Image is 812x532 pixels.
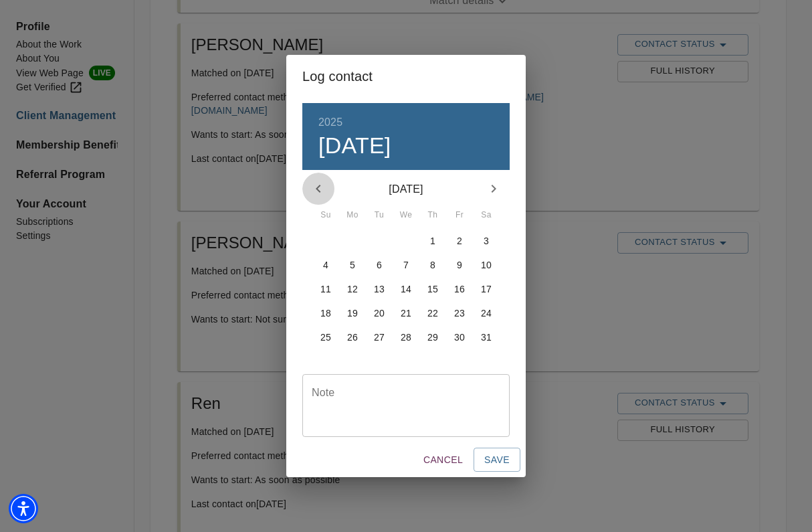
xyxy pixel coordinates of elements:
p: 13 [374,282,385,296]
p: 27 [374,331,385,344]
button: 26 [340,325,365,349]
span: We [394,209,418,222]
p: 29 [427,331,438,344]
span: Tu [367,209,391,222]
button: 16 [447,277,472,301]
button: 8 [421,253,445,277]
p: 3 [484,234,489,248]
button: 2 [447,229,472,253]
button: 6 [367,253,391,277]
button: 15 [421,277,445,301]
button: 1 [421,229,445,253]
button: 3 [474,229,498,253]
button: 2025 [318,113,342,132]
button: Save [474,448,520,472]
p: 26 [347,331,358,344]
button: 24 [474,301,498,325]
span: Th [421,209,445,222]
p: 19 [347,306,358,320]
div: Accessibility Menu [9,494,38,523]
button: 9 [447,253,472,277]
button: [DATE] [318,132,391,160]
button: 22 [421,301,445,325]
p: 23 [454,306,465,320]
p: 30 [454,331,465,344]
p: 12 [347,282,358,296]
p: 22 [427,306,438,320]
p: 28 [401,331,411,344]
button: 29 [421,325,445,349]
button: 20 [367,301,391,325]
span: Su [314,209,338,222]
button: 17 [474,277,498,301]
p: 5 [350,258,355,272]
button: 28 [394,325,418,349]
p: 7 [403,258,409,272]
button: 30 [447,325,472,349]
p: 14 [401,282,411,296]
button: Cancel [418,448,468,472]
button: 11 [314,277,338,301]
button: 23 [447,301,472,325]
span: Mo [340,209,365,222]
p: 1 [430,234,435,248]
p: 21 [401,306,411,320]
span: Save [484,452,510,468]
p: 9 [457,258,462,272]
button: 14 [394,277,418,301]
p: 25 [320,331,331,344]
p: 4 [323,258,328,272]
span: Sa [474,209,498,222]
p: 6 [377,258,382,272]
span: Fr [447,209,472,222]
p: 18 [320,306,331,320]
button: 7 [394,253,418,277]
button: 31 [474,325,498,349]
button: 27 [367,325,391,349]
button: 25 [314,325,338,349]
button: 19 [340,301,365,325]
p: 31 [481,331,492,344]
p: 24 [481,306,492,320]
p: 2 [457,234,462,248]
p: 16 [454,282,465,296]
button: 21 [394,301,418,325]
p: 8 [430,258,435,272]
h2: Log contact [302,66,510,87]
button: 18 [314,301,338,325]
p: 10 [481,258,492,272]
button: 13 [367,277,391,301]
span: Cancel [423,452,463,468]
button: 10 [474,253,498,277]
p: 15 [427,282,438,296]
button: 12 [340,277,365,301]
p: 20 [374,306,385,320]
p: 11 [320,282,331,296]
p: 17 [481,282,492,296]
button: 4 [314,253,338,277]
p: [DATE] [334,181,478,197]
button: 5 [340,253,365,277]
